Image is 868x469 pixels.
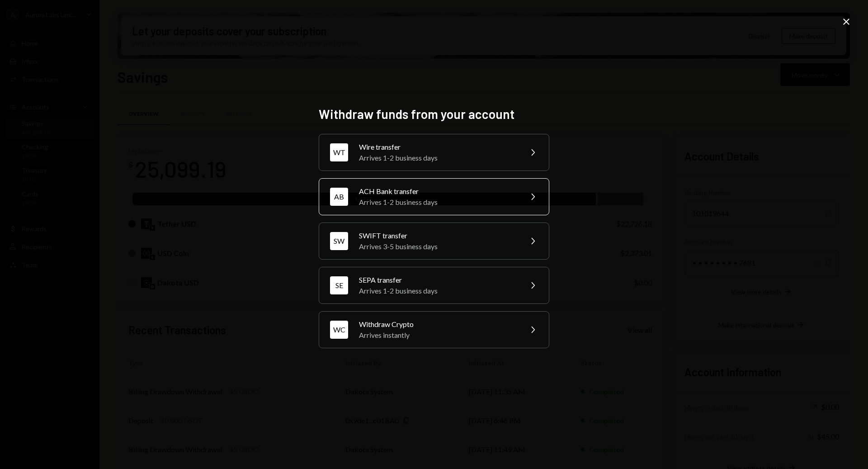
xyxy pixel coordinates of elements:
div: WC [330,321,348,339]
div: Arrives 1-2 business days [359,152,516,163]
button: SESEPA transferArrives 1-2 business days [319,267,549,304]
button: WTWire transferArrives 1-2 business days [319,134,549,171]
button: SWSWIFT transferArrives 3-5 business days [319,223,549,260]
div: SE [330,276,348,294]
div: Arrives 1-2 business days [359,285,516,296]
button: WCWithdraw CryptoArrives instantly [319,311,549,348]
button: ABACH Bank transferArrives 1-2 business days [319,178,549,215]
div: Withdraw Crypto [359,319,516,330]
div: Arrives 3-5 business days [359,241,516,252]
div: WT [330,143,348,161]
div: ACH Bank transfer [359,186,516,197]
div: Arrives 1-2 business days [359,197,516,208]
div: SEPA transfer [359,275,516,285]
div: AB [330,188,348,206]
div: Arrives instantly [359,330,516,341]
div: SWIFT transfer [359,230,516,241]
div: SW [330,232,348,250]
div: Wire transfer [359,142,516,152]
h2: Withdraw funds from your account [319,105,549,123]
